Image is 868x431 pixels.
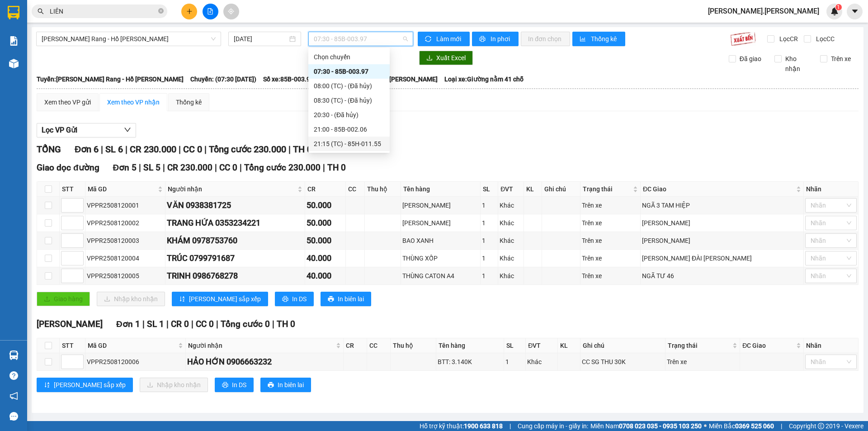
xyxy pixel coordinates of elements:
[308,50,390,64] div: Chọn chuyến
[9,412,18,421] span: message
[619,422,702,430] strong: 0708 023 035 - 0935 103 250
[268,382,274,389] span: printer
[582,271,639,281] div: Trên xe
[190,74,256,84] span: Chuyến: (07:30 [DATE])
[113,162,137,173] span: Đơn 5
[216,319,218,329] span: |
[223,4,239,19] button: aim
[167,252,303,265] div: TRÚC 0799791687
[221,319,270,329] span: Tổng cước 0
[518,421,588,431] span: Cung cấp máy in - giấy in:
[481,182,498,197] th: SL
[125,144,127,155] span: |
[314,110,384,120] div: 20:30 - (Đã hủy)
[189,294,261,304] span: [PERSON_NAME] sắp xếp
[87,200,164,210] div: VPPR2508120001
[196,319,214,329] span: CC 0
[642,200,802,210] div: NGÃ 3 TAM HIỆP
[60,338,85,353] th: STT
[402,271,479,281] div: THÙNG CATON A4
[642,271,802,281] div: NGÃ TƯ 46
[851,7,859,15] span: caret-down
[509,421,511,431] span: |
[176,97,202,107] div: Thống kê
[9,392,18,400] span: notification
[37,144,61,155] span: TỔNG
[179,144,181,155] span: |
[491,34,511,44] span: In phơi
[642,236,802,246] div: [PERSON_NAME]
[215,378,254,392] button: printerIn DS
[482,271,496,281] div: 1
[38,8,44,14] span: search
[402,218,479,228] div: [PERSON_NAME]
[806,184,856,194] div: Nhãn
[505,357,524,367] div: 1
[116,319,140,329] span: Đơn 1
[181,4,197,19] button: plus
[436,34,462,44] span: Làm mới
[643,184,794,194] span: ĐC Giao
[44,97,91,107] div: Xem theo VP gửi
[835,4,842,10] sup: 1
[222,382,228,389] span: printer
[436,338,504,353] th: Tên hàng
[418,32,470,46] button: syncLàm mới
[436,53,466,63] span: Xuất Excel
[167,162,212,173] span: CR 230.000
[482,218,496,228] div: 1
[37,123,136,137] button: Lọc VP Gửi
[782,54,813,74] span: Kho nhận
[209,144,286,155] span: Tổng cước 230.000
[314,124,384,134] div: 21:00 - 85B-002.06
[776,34,799,44] span: Lọc CR
[346,182,365,197] th: CC
[391,338,436,353] th: Thu hộ
[701,5,826,17] span: [PERSON_NAME].[PERSON_NAME]
[187,355,342,368] div: HẢO HỚN 0906663232
[642,253,802,263] div: [PERSON_NAME] ĐÀI [PERSON_NAME]
[87,218,164,228] div: VPPR2508120002
[558,338,580,353] th: KL
[219,162,237,173] span: CC 0
[305,182,345,197] th: CR
[292,294,307,304] span: In DS
[158,7,164,16] span: close-circle
[87,271,164,281] div: VPPR2508120005
[521,32,570,46] button: In đơn chọn
[837,4,840,10] span: 1
[307,270,344,282] div: 40.000
[314,52,384,62] div: Chọn chuyến
[203,4,218,19] button: file-add
[85,267,165,285] td: VPPR2508120005
[314,66,384,76] div: 07:30 - 85B-003.97
[583,184,631,194] span: Trạng thái
[9,36,19,46] img: solution-icon
[582,200,639,210] div: Trên xe
[183,144,202,155] span: CC 0
[847,4,863,19] button: caret-down
[263,74,314,84] span: Số xe: 85B-003.97
[158,8,164,14] span: close-circle
[401,182,481,197] th: Tên hàng
[288,144,291,155] span: |
[37,378,133,392] button: sort-ascending[PERSON_NAME] sắp xếp
[167,199,303,212] div: VĂN 0938381725
[167,217,303,229] div: TRANG HỨA 0353234221
[75,144,99,155] span: Đơn 6
[275,292,314,306] button: printerIn DS
[321,292,371,306] button: printerIn biên lai
[572,32,625,46] button: bar-chartThống kê
[232,380,246,390] span: In DS
[54,380,126,390] span: [PERSON_NAME] sắp xếp
[85,232,165,250] td: VPPR2508120003
[307,252,344,265] div: 40.000
[215,162,217,173] span: |
[143,162,160,173] span: SL 5
[87,357,184,367] div: VPPR2508120006
[582,236,639,246] div: Trên xe
[730,32,756,46] img: 9k=
[130,144,176,155] span: CR 230.000
[37,162,99,173] span: Giao dọc đường
[42,124,77,136] span: Lọc VP Gửi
